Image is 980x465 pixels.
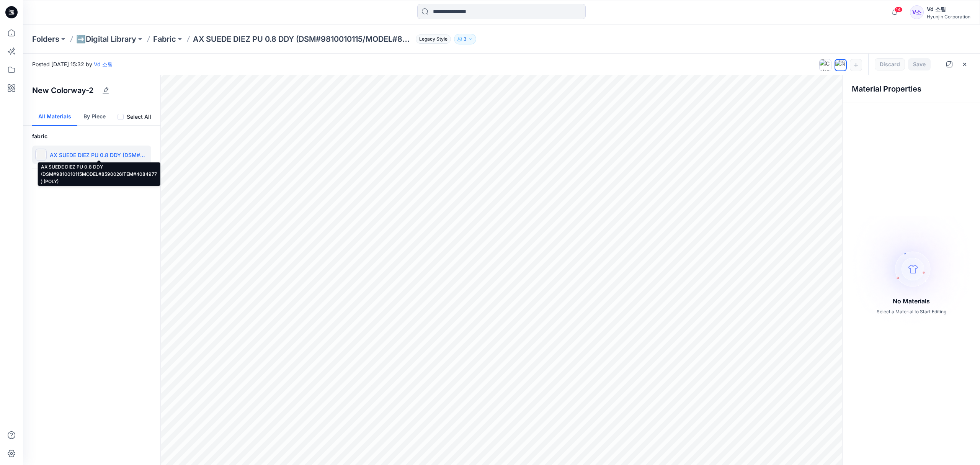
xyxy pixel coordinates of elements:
[32,106,77,126] button: All Materials
[464,35,467,43] p: 3
[153,34,176,44] a: Fabric
[127,112,151,121] label: Select All
[32,34,59,44] a: Folders
[50,151,148,159] p: AX SUEDE DIEZ PU 0.8 DDY (DSM#9810010115MODEL#8590026ITEM#4084977) (POLY)
[894,7,903,13] span: 14
[927,5,970,14] div: Vd 소팀
[852,84,971,93] h4: Material Properties
[835,60,846,70] img: New Colorway-2
[454,34,476,44] button: 3
[32,86,93,95] h4: New Colorway-2
[94,61,113,67] a: Vd 소팀
[77,106,112,126] button: By Piece
[910,5,924,19] div: V소
[877,308,946,316] p: Select a Material to Start Editing
[413,34,451,44] button: Legacy Style
[32,132,151,141] h6: fabric
[36,150,46,159] img: zCjIDUAAAAGSURBVAMAKJV2MQCHSO4AAAAASUVORK5CYII=
[416,34,451,44] span: Legacy Style
[32,60,113,68] span: Posted [DATE] 15:32 by
[927,14,970,20] div: Hyunjin Corporation
[844,216,978,325] img: no-material-selected.png
[893,296,930,306] h5: No Materials
[193,34,413,44] p: AX SUEDE DIEZ PU 0.8 DDY (DSM#9810010115/MODEL#8590026/ITEM#4084977) (POLY)
[76,34,136,44] a: ➡️Digital Library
